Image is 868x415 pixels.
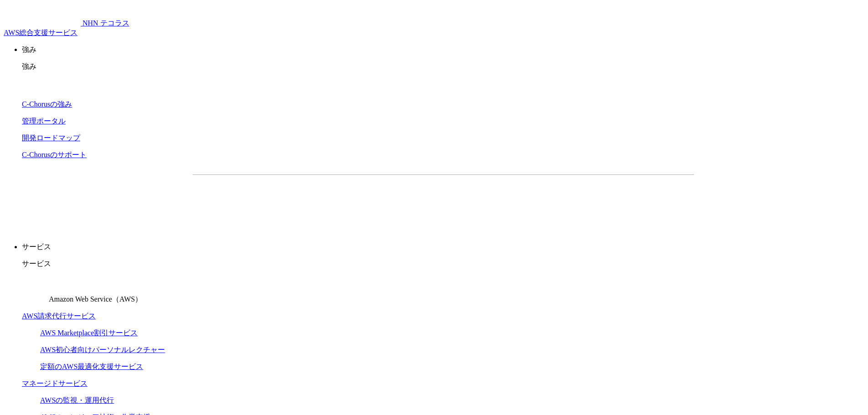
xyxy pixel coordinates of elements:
[40,363,143,370] a: 定額のAWS最適化支援サービス
[22,117,66,125] a: 管理ポータル
[40,396,114,404] a: AWSの監視・運用代行
[22,45,864,55] p: 強み
[448,190,595,212] a: まずは相談する
[40,329,138,337] a: AWS Marketplace割引サービス
[22,242,864,252] p: サービス
[22,62,864,72] p: 強み
[292,190,439,212] a: 資料を請求する
[22,312,96,320] a: AWS請求代行サービス
[22,134,80,142] a: 開発ロードマップ
[4,4,81,26] img: AWS総合支援サービス C-Chorus
[22,259,864,269] p: サービス
[40,346,165,354] a: AWS初心者向けパーソナルレクチャー
[22,100,72,108] a: C-Chorusの強み
[49,295,142,303] span: Amazon Web Service（AWS）
[22,379,87,387] a: マネージドサービス
[22,151,87,159] a: C-Chorusのサポート
[22,276,47,302] img: Amazon Web Service（AWS）
[4,19,129,36] a: AWS総合支援サービス C-Chorus NHN テコラスAWS総合支援サービス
